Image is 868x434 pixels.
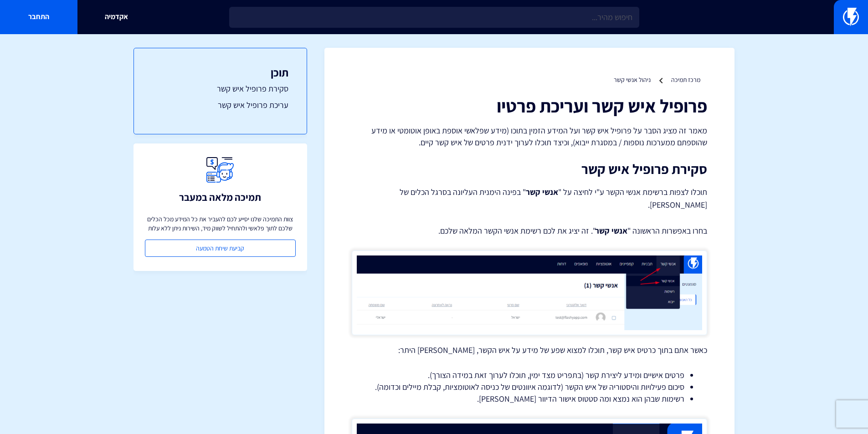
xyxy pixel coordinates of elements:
a: קביעת שיחת הטמעה [145,240,296,257]
strong: אנשי קשר [526,187,558,197]
li: פרטים אישיים ומידע ליצירת קשר (בתפריט מצד ימין, תוכלו לערוך זאת במידה הצורך). [375,369,684,381]
p: כאשר אתם בתוך כרטיס איש קשר, תוכלו למצוא שפע של מידע על איש הקשר, [PERSON_NAME] היתר: [352,344,707,356]
h3: תמיכה מלאה במעבר [179,192,261,203]
p: מאמר זה מציג הסבר על פרופיל איש קשר ועל המידע הזמין בתוכו (מידע שפלאשי אוספת באופן אוטומטי או מיד... [352,125,707,148]
a: מרכז תמיכה [671,76,700,84]
a: עריכת פרופיל איש קשר [152,99,288,111]
li: סיכום פעילויות והיסטוריה של איש הקשר (לדוגמה איוונטים של כניסה לאוטומציות, קבלת מיילים וכדומה). [375,381,684,393]
input: חיפוש מהיר... [229,7,639,28]
p: תוכלו לצפות ברשימת אנשי הקשר ע"י לחיצה על " " בפינה הימנית העליונה בסרגל הכלים של [PERSON_NAME]. [352,186,707,211]
li: רשימות שבהן הוא נמצא ומה סטטוס אישור הדיוור [PERSON_NAME]. [375,393,684,405]
p: בחרו באפשרות הראשונה " ". זה יציג את לכם רשימת אנשי הקשר המלאה שלכם. [352,225,707,237]
p: צוות התמיכה שלנו יסייע לכם להעביר את כל המידע מכל הכלים שלכם לתוך פלאשי ולהתחיל לשווק מיד, השירות... [145,214,296,233]
strong: אנשי קשר [595,225,627,236]
h1: פרופיל איש קשר ועריכת פרטיו [352,96,707,116]
h2: סקירת פרופיל איש קשר [352,162,707,177]
h3: תוכן [152,66,288,78]
a: ניהול אנשי קשר [614,76,651,84]
a: סקירת פרופיל איש קשר [152,83,288,95]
